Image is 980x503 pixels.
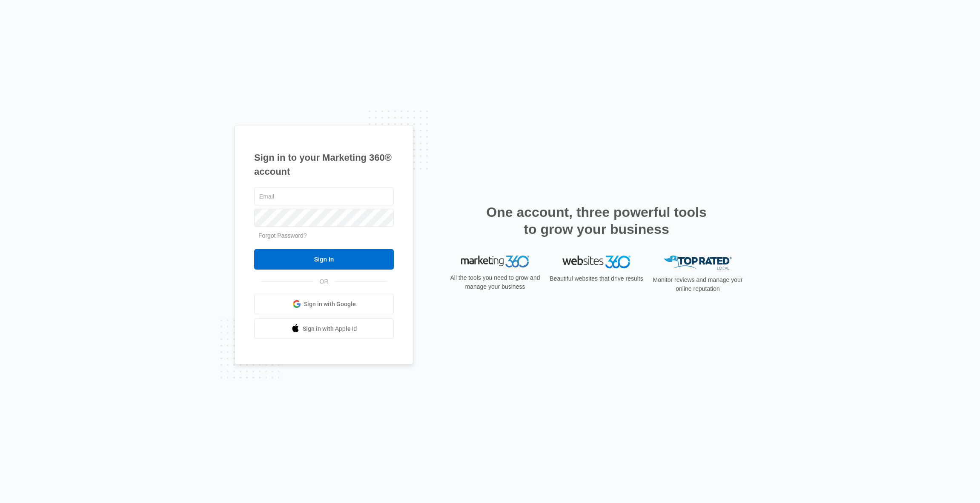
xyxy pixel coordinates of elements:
[254,249,394,270] input: Sign In
[650,276,745,293] p: Monitor reviews and manage your online reputation
[254,294,394,314] a: Sign in with Google
[254,318,394,339] a: Sign in with Apple Id
[254,188,394,205] input: Email
[303,324,357,333] span: Sign in with Apple Id
[258,232,307,239] a: Forgot Password?
[664,256,732,270] img: Top Rated Local
[447,273,543,291] p: All the tools you need to grow and manage your business
[484,204,709,238] h2: One account, three powerful tools to grow your business
[254,151,394,179] h1: Sign in to your Marketing 360® account
[314,277,335,286] span: OR
[562,256,630,268] img: Websites 360
[461,256,529,267] img: Marketing 360
[304,300,356,309] span: Sign in with Google
[549,274,644,283] p: Beautiful websites that drive results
